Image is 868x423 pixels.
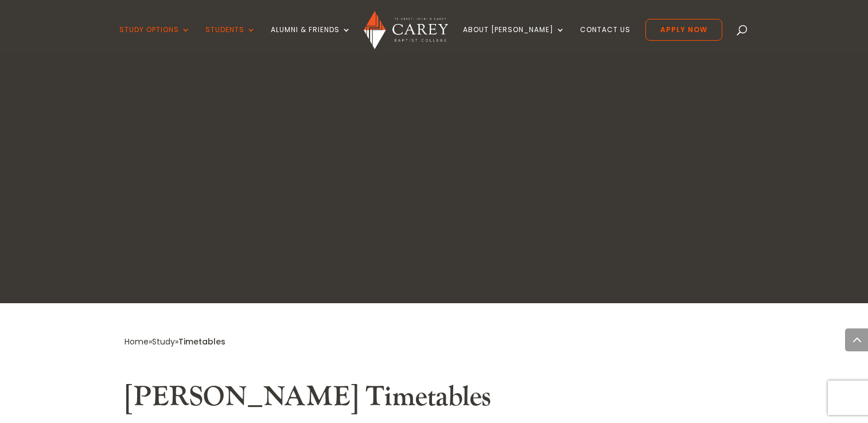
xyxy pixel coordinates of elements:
[364,11,448,49] img: Carey Baptist College
[645,19,722,41] a: Apply Now
[205,26,256,53] a: Students
[124,336,225,347] span: » »
[178,336,225,347] span: Timetables
[463,26,565,53] a: About [PERSON_NAME]
[580,26,630,53] a: Contact Us
[124,336,149,347] a: Home
[119,26,190,53] a: Study Options
[152,336,175,347] a: Study
[271,26,351,53] a: Alumni & Friends
[124,381,744,420] h2: [PERSON_NAME] Timetables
